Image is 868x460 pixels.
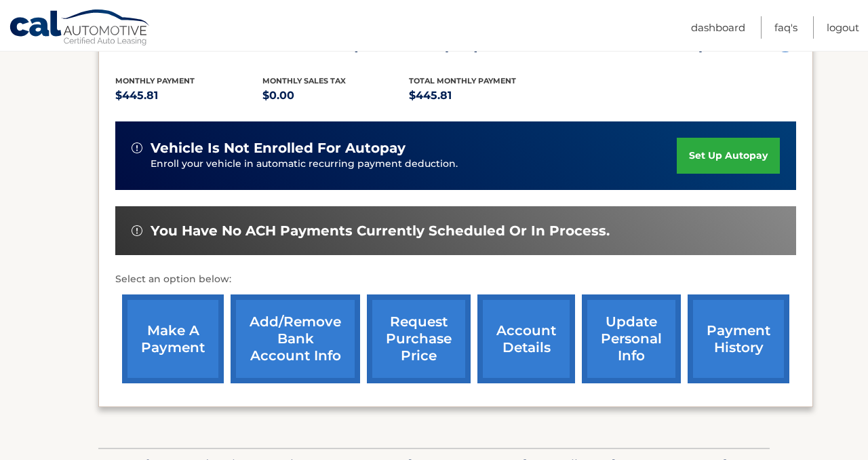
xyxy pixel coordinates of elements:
p: $445.81 [409,86,556,105]
a: payment history [688,294,789,383]
span: Monthly Payment [115,76,195,85]
span: Monthly sales Tax [262,76,346,85]
a: update personal info [582,294,681,383]
span: vehicle is not enrolled for autopay [151,140,406,157]
a: FAQ's [774,16,797,39]
span: Total Monthly Payment [409,76,516,85]
p: Enroll your vehicle in automatic recurring payment deduction. [151,157,677,172]
img: alert-white.svg [132,225,142,236]
a: Add/Remove bank account info [231,294,360,383]
a: account details [477,294,575,383]
a: make a payment [122,294,224,383]
p: $445.81 [115,86,262,105]
p: $0.00 [262,86,410,105]
a: Dashboard [691,16,745,39]
img: alert-white.svg [132,142,142,153]
a: set up autopay [677,138,780,174]
a: Logout [827,16,859,39]
p: Select an option below: [115,271,796,288]
a: Cal Automotive [9,9,151,48]
a: request purchase price [367,294,471,383]
span: You have no ACH payments currently scheduled or in process. [151,223,610,239]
